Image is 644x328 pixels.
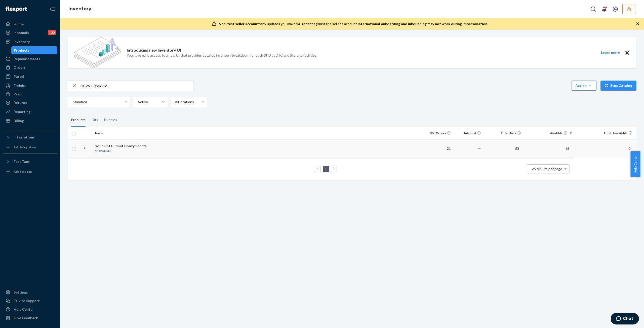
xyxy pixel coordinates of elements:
[3,38,57,46] a: Inventory
[3,158,57,166] button: Fast Tags
[599,4,609,14] button: Open notifications
[14,307,34,312] div: Help Center
[72,99,73,104] input: Standard
[3,63,57,71] a: Orders
[572,81,596,91] button: Action
[324,167,328,171] a: Page 1 is your current page
[3,117,57,125] a: Billing
[3,99,57,107] a: Returns
[95,143,148,149] div: Your Hot Pursuit Booty Shorts
[64,2,95,16] ol: breadcrumbs
[47,4,57,14] button: Close Navigation
[3,288,57,296] a: Settings
[423,127,453,139] th: 30d Orders
[3,72,57,81] a: Parcel
[563,146,572,151] span: 63
[3,82,57,90] a: Freight
[358,22,488,26] span: International onboarding and inbounding may not work during impersonation.
[3,297,57,305] button: Talk to Support
[3,29,57,37] a: Inbounds122
[453,127,483,139] th: Inbound
[14,30,29,35] div: Inbounds
[3,133,57,141] button: Integrations
[610,4,620,14] button: Open account menu
[127,47,181,53] p: Introducing new Inventory UI
[14,298,40,303] div: Talk to Support
[14,159,30,164] div: Fast Tags
[174,99,175,104] input: All locations
[575,83,593,88] div: Action
[71,113,86,127] div: Products
[574,127,636,139] th: Total Unavailable
[95,149,148,154] div: S1894343
[423,139,453,158] td: 21
[104,113,117,127] div: Bundles
[3,55,57,63] a: Replenishments
[523,127,574,139] th: Available
[219,22,260,26] span: Non-test seller account:
[14,290,28,295] div: Settings
[598,50,623,56] button: Learn more
[611,313,639,325] iframe: Opens a widget where you can chat to one of our agents
[93,127,150,139] th: Name
[14,315,38,320] div: Give Feedback
[588,4,598,14] button: Open Search Box
[14,145,36,149] div: Add Integration
[92,113,98,127] div: Kits
[48,30,56,35] div: 122
[14,92,21,97] div: Prep
[6,7,27,12] img: Flexport logo
[14,118,24,123] div: Billing
[14,39,30,44] div: Inventory
[14,22,24,27] div: Home
[626,146,632,151] span: 0
[630,151,640,177] button: Help Center
[14,100,27,105] div: Returns
[600,81,636,91] button: Sync Catalog
[3,314,57,322] button: Give Feedback
[14,83,26,88] div: Freight
[483,127,523,139] th: Total Units
[14,109,30,114] div: Reporting
[14,48,29,53] div: Products
[14,74,24,79] div: Parcel
[3,305,57,313] a: Help Center
[532,167,562,171] span: 25 results per page
[80,81,193,91] input: Search inventory by name or sku
[137,99,138,104] input: Active
[74,37,121,68] img: new-reports-banner-icon.82668bd98b6a51aee86340f2a7b77ae3.png
[3,90,57,98] a: Prep
[127,53,317,58] p: You have early access to a new UI that provides detailed inventory breakdown for each SKU at DTC ...
[513,146,521,151] span: 63
[3,143,57,151] a: Add Integration
[14,65,26,70] div: Orders
[68,6,91,12] a: Inventory
[478,146,481,151] span: —
[14,56,40,61] div: Replenishments
[14,169,32,174] div: Add Fast Tag
[11,46,58,54] a: Products
[14,135,35,140] div: Integrations
[3,108,57,116] a: Reporting
[219,21,488,26] div: Any updates you make will reflect against the seller's account.
[3,168,57,176] a: Add Fast Tag
[3,20,57,28] a: Home
[624,50,630,56] button: Close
